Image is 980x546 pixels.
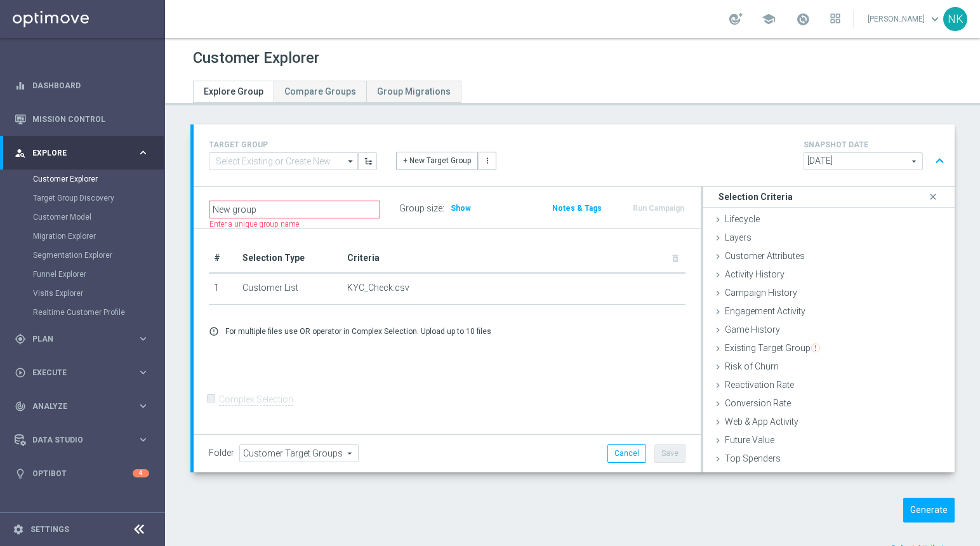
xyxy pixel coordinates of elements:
[15,69,149,102] div: Dashboard
[928,12,942,26] span: keyboard_arrow_down
[237,273,342,305] td: Customer List
[15,333,137,345] div: Plan
[725,306,805,316] span: Engagement Activity
[209,244,237,273] th: #
[209,273,237,305] td: 1
[33,212,132,222] a: Customer Model
[725,288,797,298] span: Campaign History
[14,469,150,479] button: lightbulb Optibot 4
[133,469,149,477] div: 4
[943,7,967,31] div: NK
[33,231,132,241] a: Migration Explorer
[483,156,492,165] i: more_vert
[137,366,149,378] i: keyboard_arrow_right
[15,367,26,378] i: play_circle_outline
[15,456,149,490] div: Optibot
[32,102,149,136] a: Mission Control
[209,448,234,458] label: Folder
[725,472,790,482] span: Value Segments
[347,283,409,293] span: KYC_Check.csv
[33,284,164,303] div: Visits Explorer
[225,326,491,336] p: For multiple files use OR operator in Complex Selection. Upload up to 10 files
[903,498,955,523] button: Generate
[804,140,950,149] h4: SNAPSHOT DATE
[209,140,377,149] h4: TARGET GROUP
[32,403,137,410] span: Analyze
[725,398,791,408] span: Conversion Rate
[137,333,149,345] i: keyboard_arrow_right
[927,189,939,206] i: close
[14,148,150,158] button: person_search Explore keyboard_arrow_right
[718,191,793,203] h3: Selection Criteria
[137,434,149,446] i: keyboard_arrow_right
[15,434,137,446] div: Data Studio
[15,80,26,91] i: equalizer
[33,288,132,298] a: Visits Explorer
[930,149,949,173] button: expand_less
[30,526,69,533] a: Settings
[866,10,943,29] a: [PERSON_NAME]keyboard_arrow_down
[204,86,263,97] span: Explore Group
[14,81,150,91] button: equalizer Dashboard
[15,333,26,345] i: gps_fixed
[725,361,779,371] span: Risk of Churn
[14,368,150,378] button: play_circle_outline Execute keyboard_arrow_right
[33,189,164,208] div: Target Group Discovery
[33,208,164,227] div: Customer Model
[33,269,132,279] a: Funnel Explorer
[725,435,774,445] span: Future Value
[209,201,380,218] input: Enter a name for this target group
[33,246,164,265] div: Segmentation Explorer
[347,253,380,263] span: Criteria
[33,303,164,322] div: Realtime Customer Profile
[396,152,478,170] button: + New Target Group
[33,170,164,189] div: Customer Explorer
[725,416,798,427] span: Web & App Activity
[14,401,150,411] button: track_changes Analyze keyboard_arrow_right
[725,453,781,463] span: Top Spenders
[607,444,646,462] button: Cancel
[14,334,150,344] button: gps_fixed Plan keyboard_arrow_right
[14,114,150,124] button: Mission Control
[442,203,444,214] label: :
[32,456,133,490] a: Optibot
[15,147,26,159] i: person_search
[654,444,685,462] button: Save
[762,12,776,26] span: school
[33,174,132,184] a: Customer Explorer
[32,436,137,444] span: Data Studio
[237,244,342,273] th: Selection Type
[219,394,293,406] label: Complex Selection
[725,324,780,335] span: Game History
[725,232,752,243] span: Layers
[33,193,132,203] a: Target Group Discovery
[209,137,939,173] div: TARGET GROUP arrow_drop_down + New Target Group more_vert SNAPSHOT DATE arrow_drop_down expand_less
[137,400,149,412] i: keyboard_arrow_right
[32,369,137,376] span: Execute
[479,152,496,170] button: more_vert
[209,326,219,336] i: error_outline
[284,86,356,97] span: Compare Groups
[725,269,785,279] span: Activity History
[33,265,164,284] div: Funnel Explorer
[209,152,358,170] input: Select Existing or Create New
[15,401,137,412] div: Analyze
[15,367,137,378] div: Execute
[551,201,603,215] button: Notes & Tags
[137,147,149,159] i: keyboard_arrow_right
[14,435,150,445] button: Data Studio keyboard_arrow_right
[15,468,26,479] i: lightbulb
[377,86,451,97] span: Group Migrations
[451,204,471,213] span: Show
[13,524,24,535] i: settings
[15,147,137,159] div: Explore
[32,335,137,343] span: Plan
[15,401,26,412] i: track_changes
